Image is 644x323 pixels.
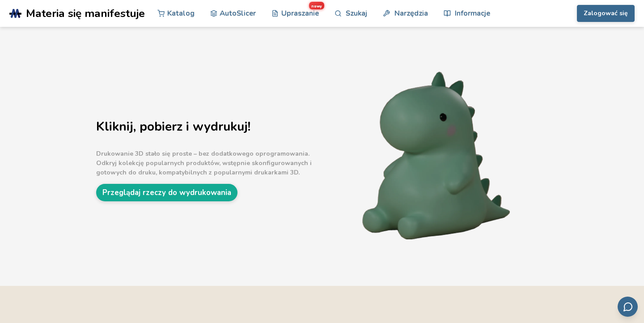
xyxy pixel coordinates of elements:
font: Materia się manifestuje [26,6,145,21]
font: AutoSlicer [220,8,256,18]
button: Zalogować się [577,5,635,22]
font: Kliknij, pobierz i wydrukuj! [96,118,250,135]
font: Drukowanie 3D stało się proste – bez dodatkowego oprogramowania. Odkryj kolekcję popularnych prod... [96,149,312,177]
font: Upraszanie [281,8,319,18]
button: Wyślij opinię e-mailem [618,297,638,317]
font: Narzędzia [394,8,428,18]
font: nowy [311,3,322,8]
font: Informacje [455,8,490,18]
font: Szukaj [346,8,367,18]
font: Przeglądaj rzeczy do wydrukowania [102,187,231,198]
font: Zalogować się [584,9,628,17]
font: Katalog [167,8,195,18]
a: Przeglądaj rzeczy do wydrukowania [96,184,237,201]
